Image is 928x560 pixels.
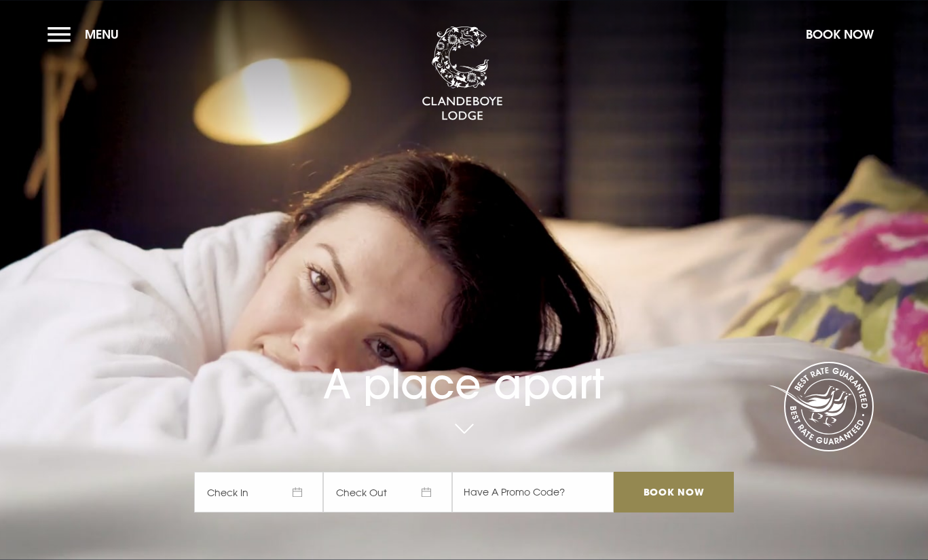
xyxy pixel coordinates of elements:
[85,26,119,42] span: Menu
[799,20,880,49] button: Book Now
[194,326,733,409] h1: A place apart
[452,472,614,512] input: Have A Promo Code?
[194,472,323,512] span: Check In
[323,472,452,512] span: Check Out
[614,472,733,512] input: Book Now
[422,26,503,122] img: Clandeboye Lodge
[48,20,126,49] button: Menu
